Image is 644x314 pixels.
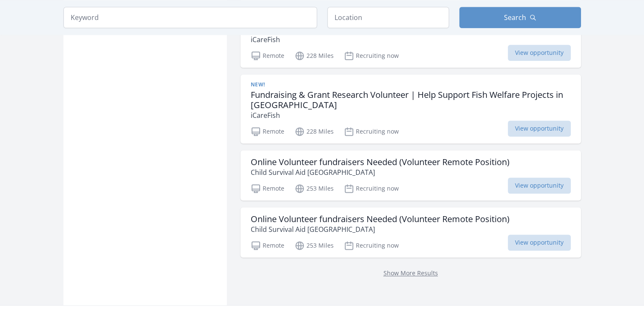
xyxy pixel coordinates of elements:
[344,126,399,137] p: Recruiting now
[240,74,581,143] a: New! Fundraising & Grant Research Volunteer | Help Support Fish Welfare Projects in [GEOGRAPHIC_D...
[240,150,581,200] a: Online Volunteer fundraisers Needed (Volunteer Remote Position) Child Survival Aid [GEOGRAPHIC_DA...
[344,240,399,251] p: Recruiting now
[459,7,581,28] button: Search
[504,12,526,23] span: Search
[251,51,284,61] p: Remote
[508,120,571,137] span: View opportunity
[251,224,509,234] p: Child Survival Aid [GEOGRAPHIC_DATA]
[295,240,334,251] p: 253 Miles
[251,183,284,194] p: Remote
[344,51,399,61] p: Recruiting now
[327,7,449,28] input: Location
[251,90,571,110] h3: Fundraising & Grant Research Volunteer | Help Support Fish Welfare Projects in [GEOGRAPHIC_DATA]
[240,207,581,257] a: Online Volunteer fundraisers Needed (Volunteer Remote Position) Child Survival Aid [GEOGRAPHIC_DA...
[344,183,399,194] p: Recruiting now
[251,167,509,177] p: Child Survival Aid [GEOGRAPHIC_DATA]
[251,81,265,88] span: New!
[251,110,571,120] p: iCareFish
[384,269,438,277] a: Show More Results
[251,157,509,167] h3: Online Volunteer fundraisers Needed (Volunteer Remote Position)
[251,214,509,224] h3: Online Volunteer fundraisers Needed (Volunteer Remote Position)
[508,234,571,251] span: View opportunity
[295,183,334,194] p: 253 Miles
[295,126,334,137] p: 228 Miles
[295,51,334,61] p: 228 Miles
[63,7,317,28] input: Keyword
[251,240,284,251] p: Remote
[251,34,571,45] p: iCareFish
[508,177,571,194] span: View opportunity
[508,45,571,61] span: View opportunity
[251,126,284,137] p: Remote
